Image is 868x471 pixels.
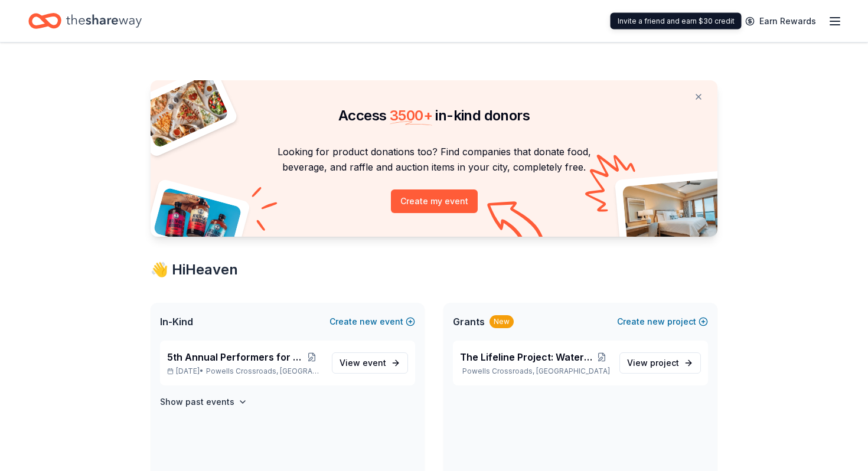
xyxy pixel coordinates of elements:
[160,315,193,329] span: In-Kind
[167,367,322,376] p: [DATE] •
[363,358,386,368] span: event
[611,13,742,30] div: Invite a friend and earn $30 credit
[165,144,703,175] p: Looking for product donations too? Find companies that donate food, beverage, and raffle and auct...
[650,358,679,368] span: project
[647,315,665,329] span: new
[360,315,377,329] span: new
[627,356,679,370] span: View
[391,189,478,213] button: Create my event
[28,7,142,35] a: Home
[338,107,530,124] span: Access in-kind donors
[340,356,386,370] span: View
[619,352,701,374] a: View project
[329,315,415,329] button: Createnewevent
[460,350,594,364] span: The Lifeline Project: Water for K-9 Heroes
[167,350,301,364] span: 5th Annual Performers for Paws
[487,201,546,246] img: Curvy arrow
[160,395,234,409] h4: Show past events
[738,11,823,32] a: Earn Rewards
[460,367,610,376] p: Powells Crossroads, [GEOGRAPHIC_DATA]
[617,315,708,329] button: Createnewproject
[206,367,322,376] span: Powells Crossroads, [GEOGRAPHIC_DATA]
[160,395,247,409] button: Show past events
[390,107,432,124] span: 3500 +
[138,73,230,149] img: Pizza
[151,260,717,279] div: 👋 Hi Heaven
[490,315,514,328] div: New
[332,352,408,374] a: View event
[453,315,485,329] span: Grants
